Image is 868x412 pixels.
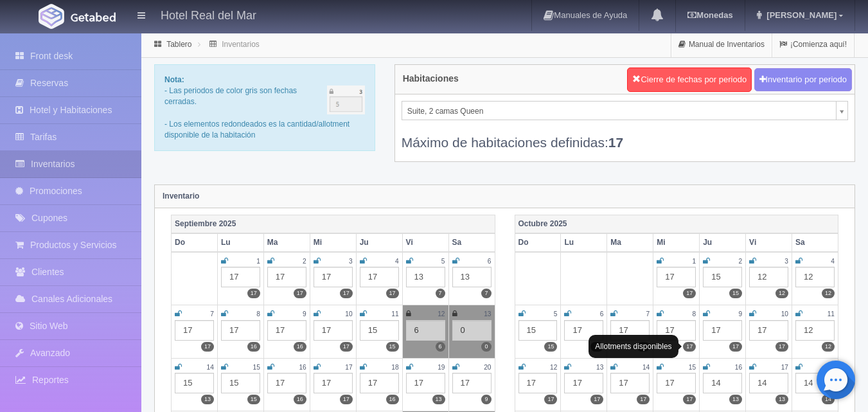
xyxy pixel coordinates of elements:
label: 15 [247,395,260,404]
div: 17 [657,373,696,393]
div: 14 [795,373,835,393]
div: 13 [452,267,492,287]
div: 17 [657,320,696,341]
div: 17 [452,373,492,393]
h4: Habitaciones [403,74,459,84]
div: 14 [703,373,742,393]
label: 12 [822,289,835,298]
label: 9 [481,395,491,404]
div: 17 [314,267,353,287]
small: 18 [391,364,398,371]
div: 13 [406,267,445,287]
label: 17 [683,395,696,404]
small: 13 [596,364,603,371]
label: 17 [729,342,742,352]
label: 12 [775,289,788,298]
div: 15 [175,373,214,393]
div: 17 [314,320,353,341]
div: 0 [452,320,492,341]
div: 15 [221,373,260,393]
div: 17 [267,267,306,287]
small: 8 [693,310,696,318]
small: 3 [784,258,788,265]
label: 16 [294,342,306,352]
th: Do [172,233,218,252]
div: 17 [610,373,650,393]
label: 15 [544,342,557,352]
div: 17 [703,320,742,341]
th: Septiembre 2025 [172,215,495,233]
div: 17 [360,373,399,393]
div: 17 [221,267,260,287]
label: 17 [590,395,603,404]
small: 12 [438,310,445,318]
label: 17 [683,342,696,352]
b: 17 [608,135,623,150]
label: 17 [386,289,399,298]
small: 5 [441,258,445,265]
small: 1 [693,258,696,265]
small: 12 [550,364,557,371]
small: 19 [438,364,445,371]
label: 6 [436,342,445,352]
th: Sa [792,233,838,252]
small: 17 [345,364,352,371]
div: 15 [360,320,399,341]
div: 17 [518,373,558,393]
th: Do [515,233,561,252]
th: Vi [402,233,448,252]
small: 16 [735,364,742,371]
th: Sa [448,233,495,252]
div: 12 [749,267,788,287]
a: Suite, 2 camas Queen [402,101,848,120]
small: 14 [207,364,214,371]
div: 17 [314,373,353,393]
th: Ma [263,233,310,252]
label: 15 [386,342,399,352]
div: 17 [564,320,603,341]
div: 15 [518,320,558,341]
label: 13 [729,395,742,404]
small: 7 [210,310,214,318]
small: 14 [642,364,650,371]
label: 17 [775,342,788,352]
label: 16 [247,342,260,352]
img: Getabed [39,4,64,29]
small: 10 [345,310,352,318]
small: 13 [484,310,491,318]
label: 17 [340,342,353,352]
label: 14 [822,395,835,404]
small: 17 [781,364,788,371]
div: 12 [795,320,835,341]
small: 2 [738,258,742,265]
span: Suite, 2 camas Queen [407,102,831,121]
img: Getabed [71,12,116,22]
small: 11 [828,310,835,318]
small: 2 [303,258,306,265]
label: 0 [481,342,491,352]
small: 8 [256,310,260,318]
button: Cierre de fechas por periodo [627,67,752,92]
b: Monedas [687,10,732,20]
label: 17 [201,342,214,352]
a: Inventarios [222,40,260,49]
small: 20 [484,364,491,371]
div: 6 [406,320,445,341]
small: 4 [395,258,399,265]
label: 17 [683,289,696,298]
a: Manual de Inventarios [671,32,772,57]
small: 10 [781,310,788,318]
div: 17 [657,267,696,287]
div: 17 [610,320,650,341]
div: 17 [267,373,306,393]
h4: Hotel Real del Mar [161,6,256,22]
label: 12 [822,342,835,352]
img: cutoff.png [327,85,365,114]
b: Nota: [164,75,184,84]
button: Inventario por periodo [754,68,852,92]
small: 5 [554,310,558,318]
div: Allotments disponibles [589,335,678,359]
div: 12 [795,267,835,287]
label: 7 [436,289,445,298]
div: Máximo de habitaciones definidas: [402,120,848,152]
